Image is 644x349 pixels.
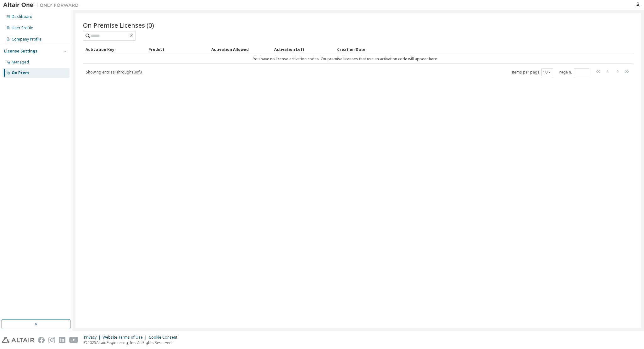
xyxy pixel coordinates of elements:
[4,49,37,54] div: License Settings
[12,25,33,30] div: User Profile
[59,337,65,343] img: linkedin.svg
[149,335,181,340] div: Cookie Consent
[12,60,29,65] div: Managed
[211,44,269,54] div: Activation Allowed
[83,21,154,30] span: On Premise Licenses (0)
[86,44,143,54] div: Activation Key
[148,44,206,54] div: Product
[84,340,181,345] p: © 2025 Altair Engineering, Inc. All Rights Reserved.
[83,54,608,64] td: You have no license activation codes. On-premise licenses that use an activation code will appear...
[559,68,589,76] span: Page n.
[12,37,42,42] div: Company Profile
[38,337,45,343] img: facebook.svg
[512,68,553,76] span: Items per page
[48,337,55,343] img: instagram.svg
[103,335,149,340] div: Website Terms of Use
[12,70,29,75] div: On Prem
[543,70,552,75] button: 10
[3,2,82,8] img: Altair One
[69,337,78,343] img: youtube.svg
[274,44,332,54] div: Activation Left
[84,335,103,340] div: Privacy
[337,44,606,54] div: Creation Date
[2,337,34,343] img: altair_logo.svg
[12,14,32,19] div: Dashboard
[86,69,142,75] span: Showing entries 1 through 10 of 0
